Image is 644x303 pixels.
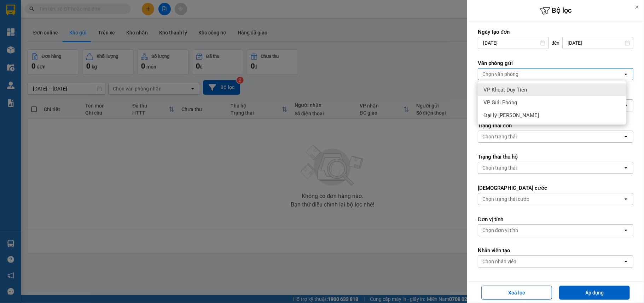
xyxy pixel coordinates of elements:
label: Trạng thái thu hộ [478,153,633,160]
div: Chọn văn phòng [482,71,518,78]
h6: Bộ lọc [467,5,644,16]
label: Nhân viên tạo [478,247,633,254]
ul: Menu [478,81,626,125]
svg: open [623,196,629,202]
svg: open [623,134,629,139]
li: Hotline: 02386655777, 02462925925, 0944789456 [66,26,296,35]
div: Chọn đơn vị tính [482,227,518,234]
li: [PERSON_NAME], [PERSON_NAME] [66,17,296,26]
svg: open [623,165,629,171]
b: GỬI : VP Khuất Duy Tiến [9,51,114,63]
img: logo.jpg [9,9,44,44]
label: Ngày tạo đơn [478,28,633,35]
label: [DEMOGRAPHIC_DATA] cước [478,184,633,192]
input: Select a date. [478,37,549,49]
span: VP Giải Phóng [483,99,517,106]
div: Chọn trạng thái [482,133,517,140]
input: Select a date. [563,37,633,49]
label: Trạng thái đơn [478,122,633,129]
label: Đơn vị tính [478,216,633,223]
button: Xoá lọc [481,286,552,300]
span: đến [552,39,560,46]
span: Đại lý [PERSON_NAME] [483,112,539,119]
div: Chọn trạng thái cước [482,195,529,203]
svg: open [623,259,629,264]
div: Chọn trạng thái [482,164,517,171]
button: Áp dụng [559,286,630,300]
svg: open [623,227,629,233]
svg: open [623,71,629,77]
label: Văn phòng gửi [478,60,633,67]
div: Chọn nhân viên [482,258,516,265]
span: VP Khuất Duy Tiến [483,86,527,93]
